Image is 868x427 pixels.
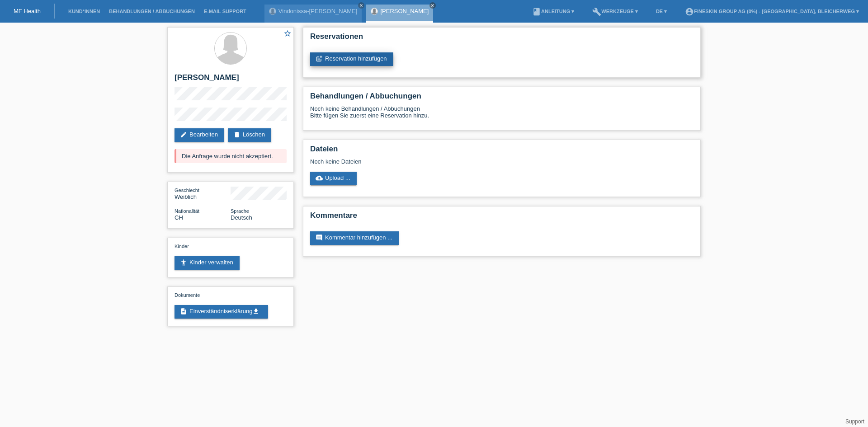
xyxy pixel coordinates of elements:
[180,131,187,138] i: edit
[175,73,287,87] h2: [PERSON_NAME]
[231,214,252,221] span: Deutsch
[233,131,241,138] i: delete
[199,9,251,14] a: E-Mail Support
[316,55,323,62] i: post_add
[310,211,693,225] h2: Kommentare
[252,308,259,315] i: get_app
[283,29,292,39] a: star_border
[175,188,199,193] span: Geschlecht
[310,158,586,165] div: Noch keine Dateien
[651,9,671,14] a: DE ▾
[310,32,693,46] h2: Reservationen
[310,92,693,105] h2: Behandlungen / Abbuchungen
[175,244,189,249] span: Kinder
[180,308,187,315] i: description
[180,259,187,266] i: accessibility_new
[278,8,358,14] a: Vindonissa-[PERSON_NAME]
[175,149,287,163] div: Die Anfrage wurde nicht akzeptiert.
[310,52,393,66] a: post_addReservation hinzufügen
[532,7,541,16] i: book
[310,231,399,245] a: commentKommentar hinzufügen ...
[175,128,224,142] a: editBearbeiten
[64,9,104,14] a: Kund*innen
[175,292,200,298] span: Dokumente
[231,208,249,214] span: Sprache
[316,234,323,241] i: comment
[592,7,601,16] i: build
[845,418,864,425] a: Support
[680,9,863,14] a: account_circleFineSkin Group AG (0%) - [GEOGRAPHIC_DATA], Bleicherweg ▾
[310,145,693,158] h2: Dateien
[175,208,199,214] span: Nationalität
[175,305,268,319] a: descriptionEinverständniserklärungget_app
[175,214,183,221] span: Schweiz
[685,7,694,16] i: account_circle
[175,256,240,270] a: accessibility_newKinder verwalten
[14,8,41,14] a: MF Health
[358,2,364,9] a: close
[175,187,231,200] div: Weiblich
[228,128,271,142] a: deleteLöschen
[430,3,435,8] i: close
[359,3,363,8] i: close
[310,172,357,185] a: cloud_uploadUpload ...
[528,9,579,14] a: bookAnleitung ▾
[104,9,199,14] a: Behandlungen / Abbuchungen
[316,174,323,182] i: cloud_upload
[588,9,642,14] a: buildWerkzeuge ▾
[310,105,693,126] div: Noch keine Behandlungen / Abbuchungen Bitte fügen Sie zuerst eine Reservation hinzu.
[429,2,436,9] a: close
[283,29,292,38] i: star_border
[380,8,429,14] a: [PERSON_NAME]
